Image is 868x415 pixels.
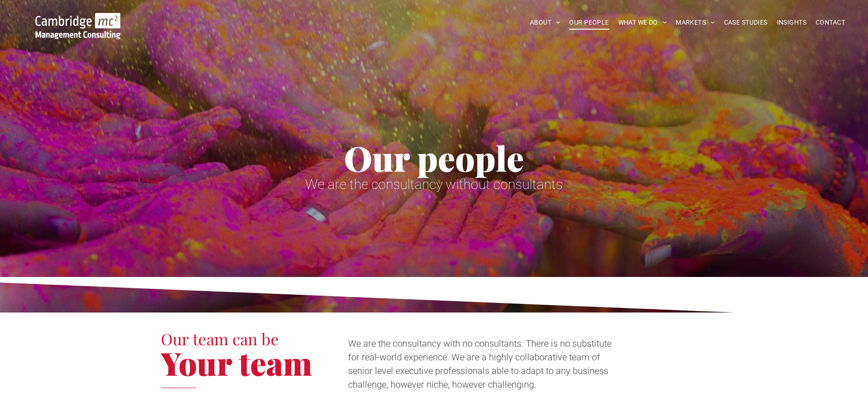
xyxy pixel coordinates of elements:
span: Our team can be [161,328,279,349]
img: Go to Homepage [36,13,120,39]
span: We are the consultancy with no consultants. There is no substitute for real-world experience. We ... [348,338,611,390]
a: WHAT WE DO [614,15,672,30]
span: Our people [344,135,524,180]
span: We are the consultancy without consultants [305,176,563,192]
a: CONTACT [811,15,850,30]
a: INSIGHTS [772,15,811,30]
a: ABOUT [525,15,565,30]
span: Your team [161,341,312,384]
a: MARKETS [671,15,719,30]
a: OUR PEOPLE [565,15,613,30]
a: CASE STUDIES [719,15,772,30]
